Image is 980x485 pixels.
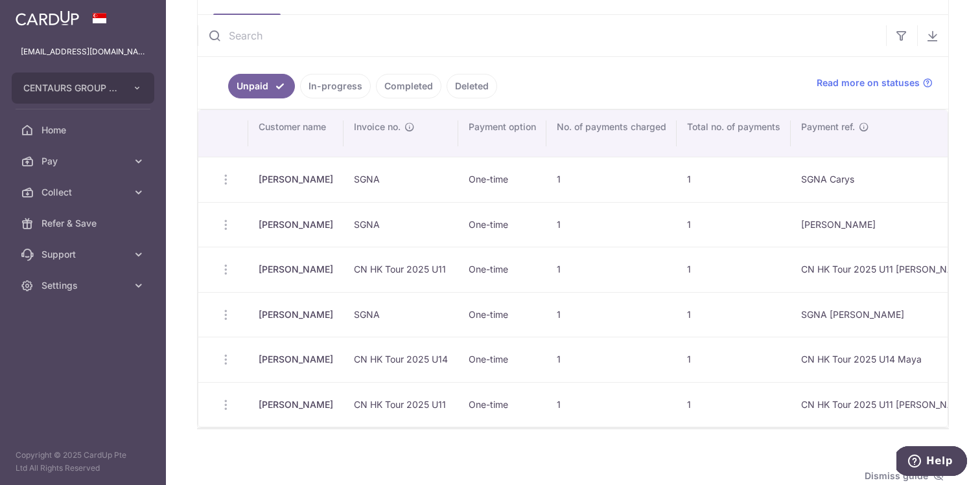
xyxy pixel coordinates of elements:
[41,155,127,168] span: Pay
[344,247,458,292] td: CN HK Tour 2025 U11
[41,186,127,199] span: Collect
[376,74,441,98] a: Completed
[458,202,546,247] td: One-time
[458,382,546,427] td: One-time
[344,157,458,202] td: SGNA
[198,15,886,56] input: Search
[458,110,546,157] th: Payment option
[30,9,56,21] span: Help
[557,120,666,133] span: No. of payments charged
[817,76,920,89] span: Read more on statuses
[41,124,127,137] span: Home
[344,202,458,247] td: SGNA
[41,248,127,261] span: Support
[248,337,344,382] td: [PERSON_NAME]
[677,202,791,247] td: 1
[469,120,536,133] span: Payment option
[248,110,344,157] th: Customer name
[344,292,458,337] td: SGNA
[12,73,154,104] button: CENTAURS GROUP PRIVATE LIMITED
[677,382,791,427] td: 1
[248,382,344,427] td: [PERSON_NAME]
[677,110,791,157] th: Total no. of payments
[248,202,344,247] td: [PERSON_NAME]
[41,279,127,292] span: Settings
[546,247,677,292] td: 1
[677,157,791,202] td: 1
[458,157,546,202] td: One-time
[458,247,546,292] td: One-time
[546,382,677,427] td: 1
[817,76,933,89] a: Read more on statuses
[546,292,677,337] td: 1
[546,110,677,157] th: No. of payments charged
[546,337,677,382] td: 1
[16,10,79,26] img: CardUp
[248,157,344,202] td: [PERSON_NAME]
[23,82,119,95] span: CENTAURS GROUP PRIVATE LIMITED
[344,337,458,382] td: CN HK Tour 2025 U14
[41,217,127,230] span: Refer & Save
[458,292,546,337] td: One-time
[677,337,791,382] td: 1
[458,337,546,382] td: One-time
[677,292,791,337] td: 1
[546,157,677,202] td: 1
[344,382,458,427] td: CN HK Tour 2025 U11
[677,247,791,292] td: 1
[248,247,344,292] td: [PERSON_NAME]
[447,74,497,98] a: Deleted
[801,120,855,133] span: Payment ref.
[896,446,967,479] iframe: Opens a widget where you can find more information
[865,468,944,484] span: Dismiss guide
[21,45,145,58] p: [EMAIL_ADDRESS][DOMAIN_NAME]
[354,120,401,133] span: Invoice no.
[300,74,371,98] a: In-progress
[687,120,780,133] span: Total no. of payments
[228,74,295,98] a: Unpaid
[248,292,344,337] td: [PERSON_NAME]
[344,110,458,157] th: Invoice no.
[546,202,677,247] td: 1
